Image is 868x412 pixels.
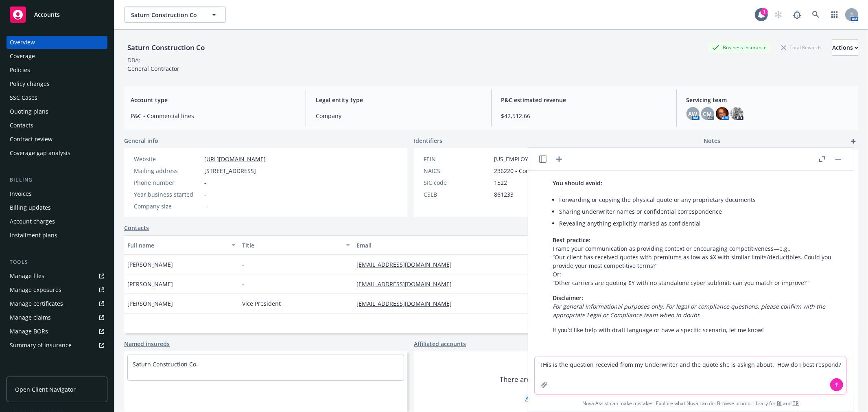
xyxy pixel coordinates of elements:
[7,201,107,214] a: Billing updates
[501,96,667,104] span: P&C estimated revenue
[10,270,44,283] div: Manage files
[134,178,201,187] div: Phone number
[242,260,244,269] span: -
[7,270,107,283] a: Manage files
[777,42,826,53] div: Total Rewards
[553,294,583,302] span: Disclaimer:
[10,50,35,63] div: Coverage
[494,155,610,163] span: [US_EMPLOYER_IDENTIFICATION_NUMBER]
[424,167,491,175] div: NAICS
[34,11,60,18] span: Accounts
[131,112,296,120] span: P&C - Commercial lines
[134,155,201,163] div: Website
[789,7,805,23] a: Report a Bug
[204,178,206,187] span: -
[124,235,239,255] button: Full name
[7,50,107,63] a: Coverage
[7,187,107,200] a: Invoices
[553,236,590,244] span: Best practice:
[356,261,458,268] a: [EMAIL_ADDRESS][DOMAIN_NAME]
[553,236,835,287] p: Frame your communication as providing context or encouraging competitiveness—e.g., “Our client ha...
[133,360,198,368] a: Saturn Construction Co.
[7,133,107,146] a: Contract review
[10,311,51,324] div: Manage claims
[10,91,37,104] div: SSC Cases
[7,91,107,104] a: SSC Cases
[414,340,466,348] a: Affiliated accounts
[500,375,611,384] span: There are no affiliated accounts yet
[239,235,354,255] button: Title
[761,8,768,15] div: 1
[535,357,846,394] textarea: THis is the question recevied from my Underwriter and the quote she is askign about. How do I bes...
[494,190,514,199] span: 861233
[559,206,835,217] li: Sharing underwriter names or confidential correspondence
[134,190,201,199] div: Year business started
[832,39,858,56] button: Actions
[10,133,52,146] div: Contract review
[424,178,491,187] div: SIC code
[689,110,697,118] span: AW
[7,119,107,132] a: Contacts
[127,260,173,269] span: [PERSON_NAME]
[553,326,835,334] p: If you’d like help with draft language or have a specific scenario, let me know!
[826,7,843,23] a: Switch app
[134,202,201,210] div: Company size
[526,394,586,403] a: Add affiliated account
[356,241,532,250] div: Email
[7,36,107,49] a: Overview
[127,299,173,308] span: [PERSON_NAME]
[7,64,107,77] a: Policies
[553,302,825,319] em: For general informational purposes only. For legal or compliance questions, please confirm with t...
[704,136,720,146] span: Notes
[708,42,771,53] div: Business Insurance
[356,280,458,288] a: [EMAIL_ADDRESS][DOMAIN_NAME]
[7,147,107,160] a: Coverage gap analysis
[848,136,858,146] a: add
[424,190,491,199] div: CSLB
[242,299,281,308] span: Vice President
[131,96,296,104] span: Account type
[414,136,442,145] span: Identifiers
[7,3,107,26] a: Accounts
[777,400,782,407] a: BI
[7,339,107,352] a: Summary of insurance
[131,11,201,19] span: Saturn Construction Co
[10,119,33,132] div: Contacts
[7,311,107,324] a: Manage claims
[494,167,659,175] span: 236220 - Commercial and Institutional Building Construction
[559,194,835,206] li: Forwarding or copying the physical quote or any proprietary documents
[770,7,787,23] a: Start snowing
[559,217,835,229] li: Revealing anything explicitly marked as confidential
[10,77,50,90] div: Policy changes
[353,235,544,255] button: Email
[124,42,208,53] div: Saturn Construction Co
[793,400,799,407] a: TR
[494,178,507,187] span: 1522
[7,258,107,266] div: Tools
[7,215,107,228] a: Account charges
[15,385,76,394] span: Open Client Navigator
[10,339,72,352] div: Summary of insurance
[10,229,57,242] div: Installment plans
[204,167,256,175] span: [STREET_ADDRESS]
[687,96,852,104] span: Servicing team
[730,107,743,120] img: photo
[127,56,142,64] div: DBA: -
[10,201,51,214] div: Billing updates
[204,155,266,163] a: [URL][DOMAIN_NAME]
[582,395,799,412] span: Nova Assist can make mistakes. Explore what Nova can do: Browse prompt library for and
[7,77,107,90] a: Policy changes
[808,7,824,23] a: Search
[10,147,70,160] div: Coverage gap analysis
[10,36,35,49] div: Overview
[204,190,206,199] span: -
[10,325,48,338] div: Manage BORs
[124,136,158,145] span: General info
[124,7,226,23] button: Saturn Construction Co
[7,229,107,242] a: Installment plans
[10,64,30,77] div: Policies
[7,297,107,310] a: Manage certificates
[127,241,227,250] div: Full name
[7,283,107,296] a: Manage exposures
